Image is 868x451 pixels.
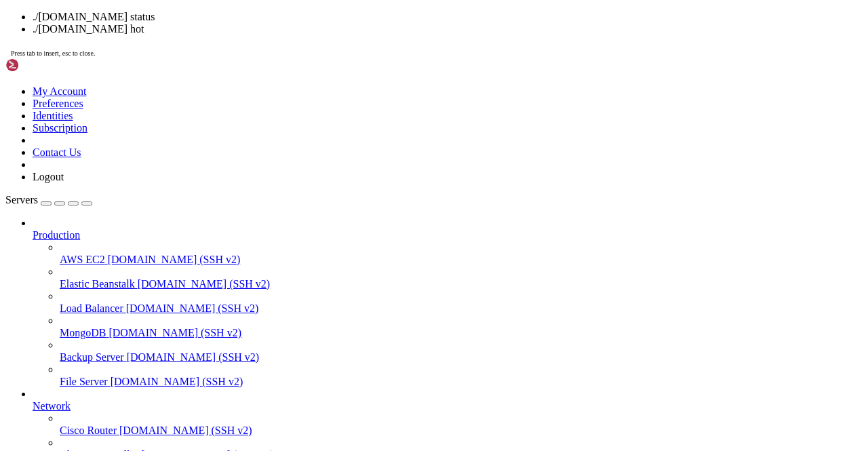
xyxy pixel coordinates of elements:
[11,50,95,57] span: Press tab to insert, esc to close.
[5,66,691,73] x-row: \____\___/|_|\_| |_/_/ \_|___/\___/
[33,98,83,109] a: Preferences
[60,339,863,364] li: Backup Server [DOMAIN_NAME] (SSH v2)
[60,266,863,290] li: Elastic Beanstalk [DOMAIN_NAME] (SSH v2)
[60,278,135,290] span: Elastic Beanstalk
[5,94,691,100] x-row: This server is hosted by Contabo. If you have any questions or need help,
[5,114,691,121] x-row: Last login: [DATE] from [TECHNICAL_ID]
[5,60,691,66] x-row: | |__| (_) | .` | | |/ _ \| _ \ (_) |
[33,122,87,134] a: Subscription
[60,302,863,315] a: Load Balancer [DOMAIN_NAME] (SSH v2)
[60,412,863,437] li: Cisco Router [DOMAIN_NAME] (SSH v2)
[33,229,863,241] a: Production
[60,278,863,290] a: Elastic Beanstalk [DOMAIN_NAME] (SSH v2)
[60,364,863,388] li: File Server [DOMAIN_NAME] (SSH v2)
[127,351,260,363] span: [DOMAIN_NAME] (SSH v2)
[33,85,87,97] a: My Account
[33,229,80,241] span: Production
[5,5,691,12] x-row: Welcome to Ubuntu 22.04.5 LTS (GNU/Linux 5.15.0-25-generic x86_64)
[5,19,691,26] x-row: * Documentation: [URL][DOMAIN_NAME]
[108,327,241,338] span: [DOMAIN_NAME] (SSH v2)
[60,254,105,265] span: AWS EC2
[33,217,863,388] li: Production
[60,376,108,387] span: File Server
[33,171,64,182] a: Logout
[138,278,271,290] span: [DOMAIN_NAME] (SSH v2)
[5,46,691,53] x-row: / ___/___ _ _ _____ _ ___ ___
[130,128,134,134] div: (34, 18)
[60,376,863,388] a: File Server [DOMAIN_NAME] (SSH v2)
[60,254,863,266] a: AWS EC2 [DOMAIN_NAME] (SSH v2)
[5,39,691,46] x-row: _____
[108,254,241,265] span: [DOMAIN_NAME] (SSH v2)
[33,23,863,35] li: ./[DOMAIN_NAME] hot
[5,33,691,39] x-row: * Support: [URL][DOMAIN_NAME]
[33,146,81,158] a: Contact Us
[5,26,691,33] x-row: * Management: [URL][DOMAIN_NAME]
[60,315,863,339] li: MongoDB [DOMAIN_NAME] (SSH v2)
[5,194,38,205] span: Servers
[5,128,691,134] x-row: root@6b3795e4e8cc:/usr/src/app# ./
[60,425,863,437] a: Cisco Router [DOMAIN_NAME] (SSH v2)
[33,110,73,121] a: Identities
[60,351,863,364] a: Backup Server [DOMAIN_NAME] (SSH v2)
[5,58,83,72] img: Shellngn
[60,351,124,363] span: Backup Server
[5,80,691,87] x-row: Welcome!
[119,425,252,436] span: [DOMAIN_NAME] (SSH v2)
[60,241,863,266] li: AWS EC2 [DOMAIN_NAME] (SSH v2)
[33,400,71,412] span: Network
[60,327,106,338] span: MongoDB
[60,302,123,314] span: Load Balancer
[33,11,863,23] li: ./[DOMAIN_NAME] status
[60,327,863,339] a: MongoDB [DOMAIN_NAME] (SSH v2)
[5,121,691,128] x-row: root@vmi2598811:~# docker exec -it telegram-claim-bot /bin/bash
[33,400,863,412] a: Network
[5,194,92,205] a: Servers
[60,290,863,315] li: Load Balancer [DOMAIN_NAME] (SSH v2)
[5,100,691,107] x-row: please don't hesitate to contact us at [EMAIL_ADDRESS][DOMAIN_NAME].
[111,376,243,387] span: [DOMAIN_NAME] (SSH v2)
[5,53,691,60] x-row: | | / _ \| \| |_ _/ \ | _ )/ _ \
[126,302,259,314] span: [DOMAIN_NAME] (SSH v2)
[60,425,117,436] span: Cisco Router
